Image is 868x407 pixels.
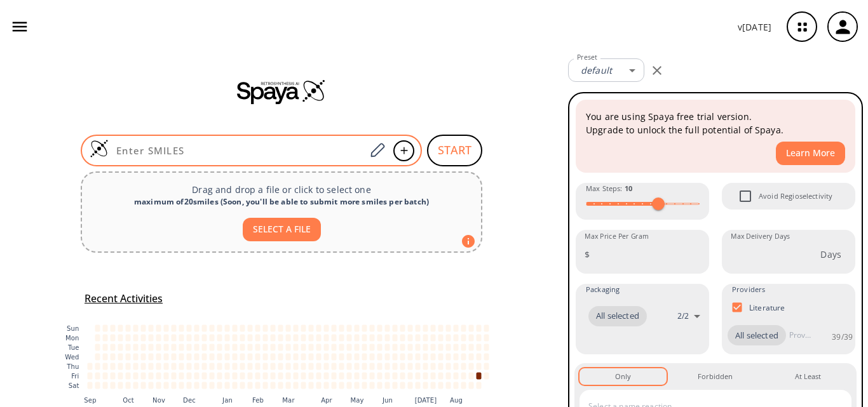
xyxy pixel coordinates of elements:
text: Fri [71,373,79,380]
img: Logo Spaya [90,139,109,158]
span: Avoid Regioselectivity [732,183,759,210]
p: v [DATE] [738,20,771,34]
text: Mar [282,396,295,403]
button: SELECT A FILE [243,218,321,241]
p: Literature [749,302,785,313]
g: y-axis tick label [65,325,79,389]
button: START [427,135,482,166]
div: Forbidden [698,371,733,382]
p: Days [820,248,841,261]
label: Max Delivery Days [731,232,790,241]
text: Oct [123,396,134,403]
label: Preset [577,53,597,62]
button: Only [580,368,667,385]
input: Provider name [786,325,814,345]
p: 39 / 39 [832,331,853,342]
text: Sep [84,396,96,403]
text: [DATE] [415,396,437,403]
img: Spaya logo [237,79,326,104]
button: Forbidden [672,368,759,385]
g: x-axis tick label [84,396,463,403]
button: Recent Activities [79,288,168,309]
text: Feb [252,396,264,403]
text: Dec [183,396,196,403]
button: Learn More [776,142,845,165]
span: All selected [588,310,647,323]
span: All selected [728,330,786,342]
text: Jan [222,396,233,403]
h5: Recent Activities [85,292,163,305]
p: 2 / 2 [677,310,689,321]
div: At Least [795,371,821,382]
text: May [350,396,363,403]
p: You are using Spaya free trial version. Upgrade to unlock the full potential of Spaya. [586,110,845,137]
span: Avoid Regioselectivity [759,190,832,202]
em: default [581,64,612,76]
span: Providers [732,284,765,295]
g: cell [88,324,489,389]
text: Mon [65,335,79,342]
input: Enter SMILES [109,144,365,157]
text: Sun [67,325,79,332]
p: $ [585,248,590,261]
text: Apr [321,396,332,403]
text: Nov [153,396,165,403]
div: maximum of 20 smiles ( Soon, you'll be able to submit more smiles per batch ) [92,196,471,208]
button: At Least [764,368,851,385]
text: Aug [450,396,463,403]
div: Only [615,371,631,382]
strong: 10 [625,183,632,193]
text: Thu [66,363,79,370]
p: Drag and drop a file or click to select one [92,183,471,196]
span: Max Steps : [586,183,632,194]
text: Wed [65,354,79,361]
text: Tue [67,344,79,351]
span: Packaging [586,284,620,295]
text: Jun [382,396,393,403]
label: Max Price Per Gram [585,232,649,241]
text: Sat [69,382,79,389]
